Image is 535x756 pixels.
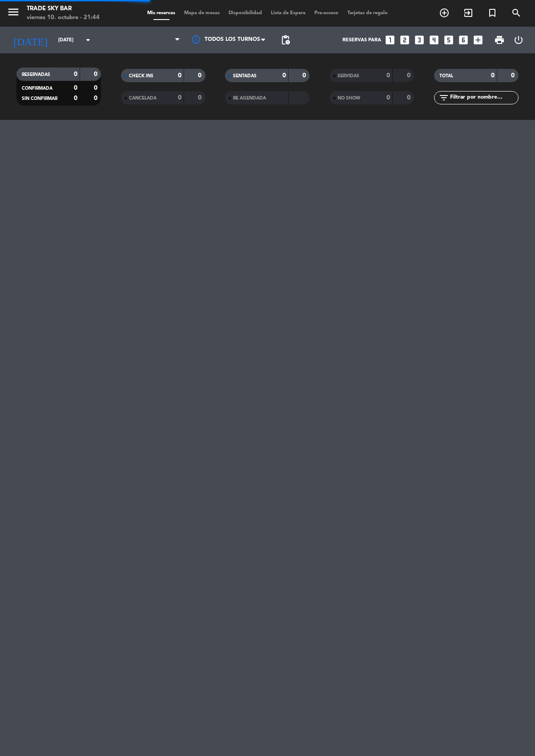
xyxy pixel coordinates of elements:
span: CONFIRMADA [22,86,52,91]
span: CHECK INS [129,74,153,78]
i: power_settings_new [513,35,524,45]
i: arrow_drop_down [83,35,93,45]
strong: 0 [198,72,203,79]
span: TOTAL [439,74,453,78]
span: RE AGENDADA [233,96,266,100]
strong: 0 [386,95,390,101]
div: Trade Sky Bar [27,4,100,13]
i: looks_5 [443,34,455,46]
span: Pre-acceso [310,11,343,16]
span: SENTADAS [233,74,257,78]
span: Lista de Espera [266,11,310,16]
strong: 0 [74,85,77,91]
strong: 0 [386,72,390,79]
span: Tarjetas de regalo [343,11,392,16]
i: looks_two [399,34,410,46]
strong: 0 [302,72,308,79]
i: menu [7,5,20,19]
strong: 0 [491,72,495,79]
span: CANCELADA [129,96,157,100]
input: Filtrar por nombre... [449,93,518,103]
span: Disponibilidad [224,11,266,16]
i: turned_in_not [487,8,498,18]
i: add_circle_outline [439,8,450,18]
i: looks_6 [458,34,469,46]
span: pending_actions [280,35,291,45]
strong: 0 [198,95,203,101]
div: LOG OUT [509,27,528,53]
span: Mis reservas [143,11,180,16]
strong: 0 [407,72,412,79]
strong: 0 [178,72,181,79]
span: Reservas para [342,37,381,43]
div: viernes 10. octubre - 21:44 [27,13,100,22]
i: exit_to_app [463,8,474,18]
span: Mapa de mesas [180,11,224,16]
i: looks_one [384,34,396,46]
strong: 0 [74,95,77,101]
i: [DATE] [7,30,54,50]
strong: 0 [94,71,99,77]
span: SERVIDAS [338,74,359,78]
strong: 0 [94,95,99,101]
i: looks_4 [428,34,440,46]
span: SIN CONFIRMAR [22,96,57,101]
span: RESERVADAS [22,72,50,77]
strong: 0 [511,72,516,79]
span: NO SHOW [338,96,360,100]
i: add_box [472,34,484,46]
i: filter_list [438,92,449,103]
strong: 0 [282,72,286,79]
strong: 0 [407,95,412,101]
strong: 0 [94,85,99,91]
strong: 0 [74,71,77,77]
i: looks_3 [414,34,425,46]
button: menu [7,5,20,22]
i: search [511,8,522,18]
span: print [494,35,505,45]
strong: 0 [178,95,181,101]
